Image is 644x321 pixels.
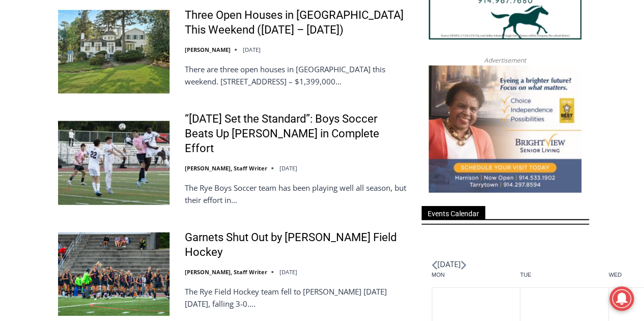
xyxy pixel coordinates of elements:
[279,268,297,276] time: [DATE]
[461,260,466,270] a: Next month
[432,260,437,270] a: Previous month
[185,112,408,156] a: “[DATE] Set the Standard”: Boys Soccer Beats Up [PERSON_NAME] in Complete Effort
[266,101,472,124] span: Intern @ [DOMAIN_NAME]
[520,271,608,279] span: Tue
[185,285,408,310] p: The Rye Field Hockey team fell to [PERSON_NAME] [DATE][DATE], falling 3-0….
[185,182,408,206] p: The Rye Boys Soccer team has been playing well all season, but their effort in…
[58,121,170,205] img: “Today Set the Standard”: Boys Soccer Beats Up Pelham in Complete Effort
[422,206,485,220] span: Events Calendar
[520,271,608,287] div: Tuesday
[474,55,536,65] span: Advertisement
[279,164,297,172] time: [DATE]
[185,230,408,259] a: Garnets Shut Out by [PERSON_NAME] Field Hockey
[185,164,267,172] a: [PERSON_NAME], Staff Writer
[58,232,170,316] img: Garnets Shut Out by Horace Greeley Field Hockey
[58,10,170,94] img: Three Open Houses in Rye This Weekend (October 11 – 12)
[432,271,520,279] span: Mon
[185,63,408,87] p: There are three open houses in [GEOGRAPHIC_DATA] this weekend. [STREET_ADDRESS] – $1,399,000…
[243,46,261,53] time: [DATE]
[245,99,493,127] a: Intern @ [DOMAIN_NAME]
[185,268,267,276] a: [PERSON_NAME], Staff Writer
[432,271,520,287] div: Monday
[185,46,231,53] a: [PERSON_NAME]
[437,257,461,271] li: [DATE]
[185,8,408,37] a: Three Open Houses in [GEOGRAPHIC_DATA] This Weekend ([DATE] – [DATE])
[257,1,481,99] div: "We would have speakers with experience in local journalism speak to us about their experiences a...
[429,66,581,193] img: Brightview Senior Living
